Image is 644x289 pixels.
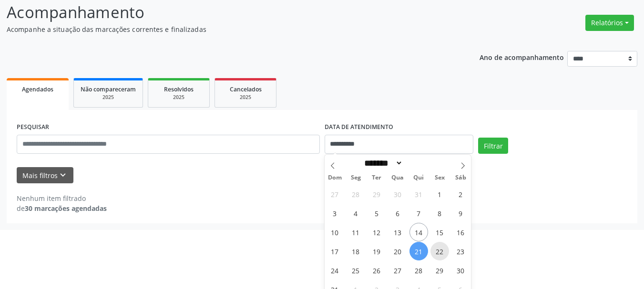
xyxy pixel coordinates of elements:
[347,223,365,241] span: Agosto 11, 2025
[368,261,386,279] span: Agosto 26, 2025
[347,204,365,222] span: Agosto 4, 2025
[451,204,470,222] span: Agosto 9, 2025
[388,185,407,203] span: Julho 30, 2025
[585,15,634,31] button: Relatórios
[7,0,448,24] p: Acompanhamento
[408,175,429,181] span: Qui
[430,204,449,222] span: Agosto 8, 2025
[326,261,344,279] span: Agosto 24, 2025
[450,175,471,181] span: Sáb
[368,204,386,222] span: Agosto 5, 2025
[230,85,262,93] span: Cancelados
[430,223,449,241] span: Agosto 15, 2025
[25,204,107,213] strong: 30 marcações agendadas
[403,158,434,168] input: Year
[388,261,407,279] span: Agosto 27, 2025
[325,120,393,135] label: DATA DE ATENDIMENTO
[222,94,269,101] div: 2025
[164,85,194,93] span: Resolvidos
[430,261,449,279] span: Agosto 29, 2025
[17,203,107,213] div: de
[388,204,407,222] span: Agosto 6, 2025
[347,261,365,279] span: Agosto 25, 2025
[409,185,428,203] span: Julho 31, 2025
[81,85,136,93] span: Não compareceram
[325,175,346,181] span: Dom
[451,242,470,260] span: Agosto 23, 2025
[409,223,428,241] span: Agosto 14, 2025
[429,175,450,181] span: Sex
[22,85,53,93] span: Agendados
[387,175,408,181] span: Qua
[451,185,470,203] span: Agosto 2, 2025
[478,138,508,154] button: Filtrar
[155,94,203,101] div: 2025
[451,261,470,279] span: Agosto 30, 2025
[17,120,49,135] label: PESQUISAR
[366,175,387,181] span: Ter
[388,242,407,260] span: Agosto 20, 2025
[17,167,73,184] button: Mais filtroskeyboard_arrow_down
[326,223,344,241] span: Agosto 10, 2025
[480,51,564,63] p: Ano de acompanhamento
[345,175,366,181] span: Seg
[409,261,428,279] span: Agosto 28, 2025
[368,242,386,260] span: Agosto 19, 2025
[430,185,449,203] span: Agosto 1, 2025
[451,223,470,241] span: Agosto 16, 2025
[81,94,136,101] div: 2025
[326,204,344,222] span: Agosto 3, 2025
[409,242,428,260] span: Agosto 21, 2025
[347,185,365,203] span: Julho 28, 2025
[347,242,365,260] span: Agosto 18, 2025
[368,223,386,241] span: Agosto 12, 2025
[326,185,344,203] span: Julho 27, 2025
[58,170,68,180] i: keyboard_arrow_down
[388,223,407,241] span: Agosto 13, 2025
[409,204,428,222] span: Agosto 7, 2025
[17,193,107,203] div: Nenhum item filtrado
[326,242,344,260] span: Agosto 17, 2025
[368,185,386,203] span: Julho 29, 2025
[430,242,449,260] span: Agosto 22, 2025
[7,24,448,34] p: Acompanhe a situação das marcações correntes e finalizadas
[361,158,403,168] select: Month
